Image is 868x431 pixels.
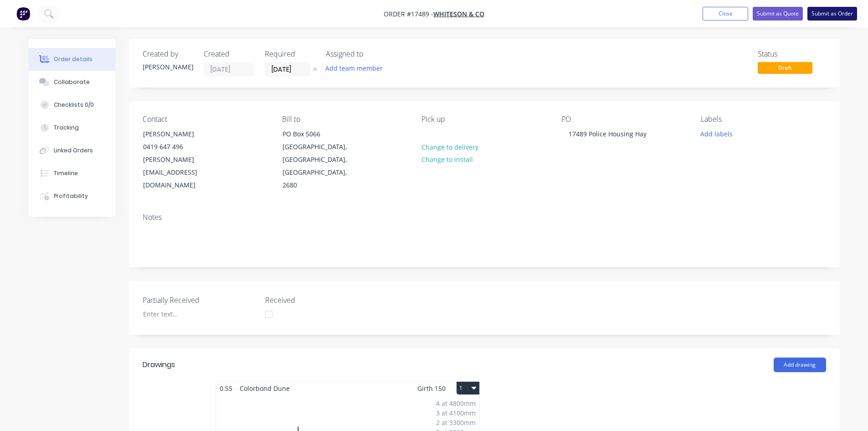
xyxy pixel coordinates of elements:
[54,169,78,177] div: Timeline
[436,418,476,427] div: 2 at 3300mm
[29,48,115,71] button: Order details
[774,358,826,372] button: Add drawing
[143,128,219,140] div: [PERSON_NAME]
[416,153,478,166] button: Change to install
[29,162,115,185] button: Timeline
[143,153,219,192] div: [PERSON_NAME][EMAIL_ADDRESS][DOMAIN_NAME]
[54,78,90,86] div: Collaborate
[29,116,115,139] button: Tracking
[561,127,654,140] div: 17489 Police Housing Hay
[54,55,92,63] div: Order details
[29,139,115,162] button: Linked Orders
[29,71,115,93] button: Collaborate
[143,359,175,370] div: Drawings
[320,62,387,74] button: Add team member
[216,382,236,395] span: 0.55
[758,50,826,58] div: Status
[143,115,267,124] div: Contact
[807,7,857,21] button: Submit as Order
[54,192,88,200] div: Profitability
[416,140,483,153] button: Change to delivery
[54,146,93,155] div: Linked Orders
[143,295,257,306] label: Partially Received
[758,62,812,73] span: Draft
[436,399,476,408] div: 4 at 4800mm
[265,295,379,306] label: Received
[265,50,315,58] div: Required
[54,101,94,109] div: Checklists 0/0
[703,7,748,21] button: Close
[326,62,388,74] button: Add team member
[135,127,226,192] div: [PERSON_NAME]0419 647 496[PERSON_NAME][EMAIL_ADDRESS][DOMAIN_NAME]
[421,115,546,124] div: Pick up
[275,127,366,192] div: PO Box 5066[GEOGRAPHIC_DATA], [GEOGRAPHIC_DATA], [GEOGRAPHIC_DATA], 2680
[54,124,79,132] div: Tracking
[701,115,826,124] div: Labels
[384,10,433,18] span: Order #17489 -
[29,185,115,208] button: Profitability
[143,213,826,222] div: Notes
[436,408,476,418] div: 3 at 4100mm
[457,382,479,395] button: 1
[16,7,30,21] img: Factory
[561,115,686,124] div: PO
[143,62,193,72] div: [PERSON_NAME]
[753,7,803,21] button: Submit as Quote
[29,93,115,116] button: Checklists 0/0
[204,50,254,58] div: Created
[696,127,738,140] button: Add labels
[143,50,193,58] div: Created by
[282,128,358,140] div: PO Box 5066
[282,115,407,124] div: Bill to
[282,140,358,192] div: [GEOGRAPHIC_DATA], [GEOGRAPHIC_DATA], [GEOGRAPHIC_DATA], 2680
[143,140,219,153] div: 0419 647 496
[433,10,484,18] a: Whiteson & Co
[417,382,446,395] span: Girth 150
[236,382,293,395] span: Colorbond Dune
[326,50,417,58] div: Assigned to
